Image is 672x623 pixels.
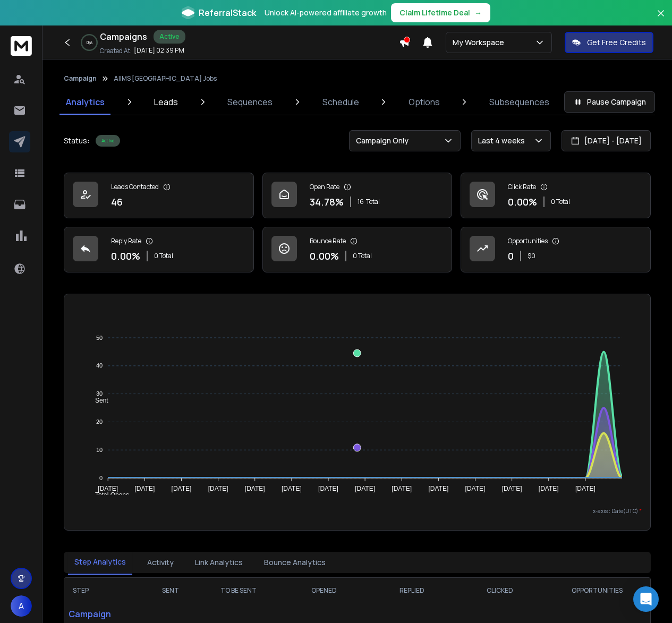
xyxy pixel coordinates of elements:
a: Subsequences [483,89,556,115]
p: Options [409,96,440,108]
p: 0.00 % [111,249,140,263]
th: OPENED [280,578,368,603]
a: Opportunities0$0 [461,227,651,272]
p: [DATE] 02:39 PM [134,46,184,55]
span: ReferralStack [199,6,256,19]
span: 16 [358,198,364,206]
button: Link Analytics [189,551,249,574]
div: Active [154,30,185,44]
button: [DATE] - [DATE] [562,130,651,151]
p: Leads [154,96,178,108]
p: 46 [111,194,123,209]
th: CLICKED [456,578,544,603]
p: Schedule [322,96,359,108]
tspan: [DATE] [208,485,228,492]
th: REPLIED [368,578,456,603]
tspan: [DATE] [575,485,596,492]
th: SENT [144,578,197,603]
a: Leads Contacted46 [64,173,254,218]
button: Close banner [654,6,668,32]
p: Analytics [66,96,105,108]
tspan: [DATE] [429,485,449,492]
tspan: [DATE] [392,485,412,492]
tspan: [DATE] [171,485,191,492]
tspan: [DATE] [539,485,559,492]
p: x-axis : Date(UTC) [73,507,642,515]
tspan: 20 [96,419,103,425]
div: Active [96,135,120,147]
a: Options [402,89,446,115]
div: Open Intercom Messenger [633,586,659,612]
button: A [11,595,32,617]
a: Click Rate0.00%0 Total [461,173,651,218]
tspan: 50 [96,335,103,341]
p: 0 Total [154,252,173,260]
a: Schedule [316,89,365,115]
span: Sent [87,397,108,404]
p: Opportunities [508,237,548,245]
p: 0.00 % [310,249,339,263]
p: 0 [508,249,514,263]
p: 0 Total [353,252,372,260]
p: 0 % [87,39,92,46]
span: Total Opens [87,491,129,499]
button: Get Free Credits [565,32,653,53]
p: Open Rate [310,183,339,191]
tspan: [DATE] [134,485,155,492]
p: Get Free Credits [587,37,646,48]
tspan: [DATE] [502,485,522,492]
tspan: 0 [99,475,103,481]
p: Sequences [227,96,273,108]
button: Pause Campaign [564,91,655,113]
p: Bounce Rate [310,237,346,245]
button: Campaign [64,74,97,83]
tspan: 40 [96,363,103,369]
th: TO BE SENT [197,578,280,603]
p: Leads Contacted [111,183,159,191]
button: Bounce Analytics [258,551,332,574]
tspan: [DATE] [465,485,486,492]
tspan: [DATE] [318,485,338,492]
p: Created At: [100,47,132,55]
tspan: 10 [96,447,103,453]
a: Reply Rate0.00%0 Total [64,227,254,272]
p: Campaign Only [356,135,413,146]
p: Status: [64,135,89,146]
p: Last 4 weeks [478,135,529,146]
a: Leads [148,89,184,115]
tspan: [DATE] [355,485,375,492]
a: Open Rate34.78%16Total [262,173,453,218]
p: 0 Total [551,198,570,206]
a: Bounce Rate0.00%0 Total [262,227,453,272]
th: OPPORTUNITIES [544,578,650,603]
a: Analytics [59,89,111,115]
p: 34.78 % [310,194,344,209]
tspan: 30 [96,390,103,397]
p: 0.00 % [508,194,537,209]
p: AIIMS [GEOGRAPHIC_DATA] Jobs [114,74,217,83]
button: Step Analytics [68,550,132,575]
p: My Workspace [453,37,508,48]
tspan: [DATE] [245,485,265,492]
a: Sequences [221,89,279,115]
h1: Campaigns [100,30,147,43]
button: Claim Lifetime Deal→ [391,3,490,22]
p: Click Rate [508,183,536,191]
tspan: [DATE] [98,485,118,492]
p: $ 0 [528,252,535,260]
p: Reply Rate [111,237,141,245]
span: → [474,7,482,18]
button: Activity [141,551,180,574]
p: Unlock AI-powered affiliate growth [265,7,387,18]
th: STEP [64,578,144,603]
tspan: [DATE] [282,485,302,492]
p: Subsequences [489,96,549,108]
span: Total [366,198,380,206]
